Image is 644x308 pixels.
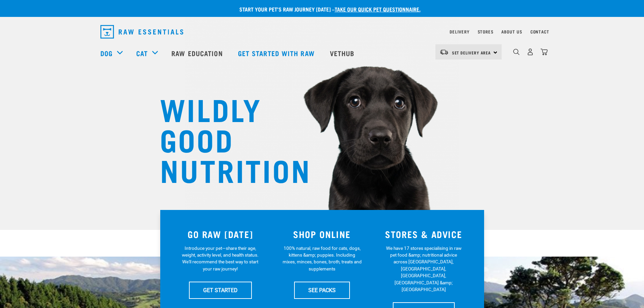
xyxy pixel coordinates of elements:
[100,48,113,58] a: Dog
[513,49,520,55] img: home-icon-1@2x.png
[165,40,231,67] a: Raw Education
[384,245,463,293] p: We have 17 stores specialising in raw pet food &amp; nutritional advice across [GEOGRAPHIC_DATA],...
[95,22,549,41] nav: dropdown navigation
[282,245,362,273] p: 100% natural, raw food for cats, dogs, kittens &amp; puppies. Including mixes, minces, bones, bro...
[181,245,260,273] p: Introduce your pet—share their age, weight, activity level, and health status. We'll recommend th...
[501,30,522,33] a: About Us
[527,48,534,55] img: user.png
[452,51,491,54] span: Set Delivery Area
[100,25,183,39] img: Raw Essentials Logo
[530,30,549,33] a: Contact
[450,30,469,33] a: Delivery
[160,93,295,184] h1: WILDLY GOOD NUTRITION
[541,48,548,55] img: home-icon@2x.png
[323,40,363,67] a: Vethub
[174,229,267,239] h3: GO RAW [DATE]
[377,229,471,239] h3: STORES & ADVICE
[136,48,148,58] a: Cat
[335,7,421,10] a: take our quick pet questionnaire.
[189,282,252,299] a: GET STARTED
[478,30,494,33] a: Stores
[275,229,369,239] h3: SHOP ONLINE
[439,49,449,55] img: van-moving.png
[231,40,323,67] a: Get started with Raw
[294,282,350,299] a: SEE PACKS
